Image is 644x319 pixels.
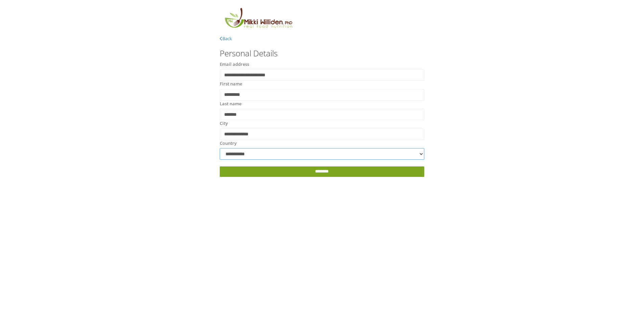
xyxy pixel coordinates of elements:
label: Last name [220,101,241,107]
label: First name [220,81,242,87]
img: MikkiLogoMain.png [220,7,297,32]
a: Back [220,35,232,42]
label: Email address [220,61,249,68]
h3: Personal Details [220,49,424,58]
label: Country [220,140,237,147]
label: City [220,120,228,127]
